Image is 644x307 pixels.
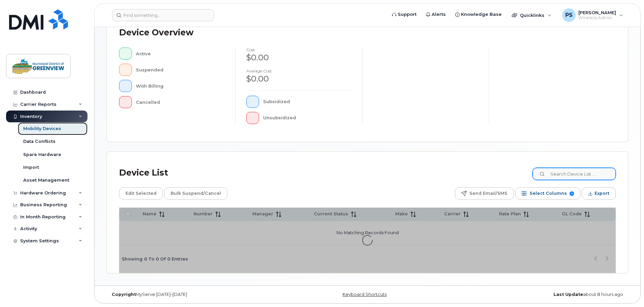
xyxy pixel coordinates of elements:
[112,292,136,297] strong: Copyright
[578,15,616,21] span: Wireless Admin
[515,187,580,199] button: Select Columns 9
[164,187,227,199] button: Bulk Suspend/Cancel
[451,8,506,21] a: Knowledge Base
[246,48,351,52] h4: cost
[136,96,225,108] div: Cancelled
[454,292,628,297] div: about 8 hours ago
[136,80,225,92] div: With Billing
[582,187,616,199] button: Export
[469,188,507,198] span: Send Email/SMS
[533,168,616,180] input: Search Device List ...
[246,52,351,63] div: $0.00
[530,188,567,198] span: Select Columns
[553,292,583,297] strong: Last Update
[387,8,421,21] a: Support
[263,96,352,108] div: Subsidized
[421,8,451,21] a: Alerts
[119,187,163,199] button: Edit Selected
[107,292,281,297] div: MyServe [DATE]–[DATE]
[136,64,225,76] div: Suspended
[343,292,387,297] a: Keyboard Shortcuts
[246,73,351,85] div: $0.00
[398,11,417,18] span: Support
[112,9,214,21] input: Find something...
[578,10,616,15] span: [PERSON_NAME]
[595,188,609,198] span: Export
[455,187,514,199] button: Send Email/SMS
[507,8,556,22] div: Quicklinks
[246,69,351,73] h4: Average cost
[565,11,573,19] span: PS
[520,12,544,18] span: Quicklinks
[171,188,221,198] span: Bulk Suspend/Cancel
[119,164,168,182] div: Device List
[263,112,352,124] div: Unsubsidized
[558,8,628,22] div: Peter Stoodley
[570,191,574,196] span: 9
[461,11,502,18] span: Knowledge Base
[136,48,225,60] div: Active
[432,11,446,18] span: Alerts
[119,24,193,41] div: Device Overview
[126,188,156,198] span: Edit Selected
